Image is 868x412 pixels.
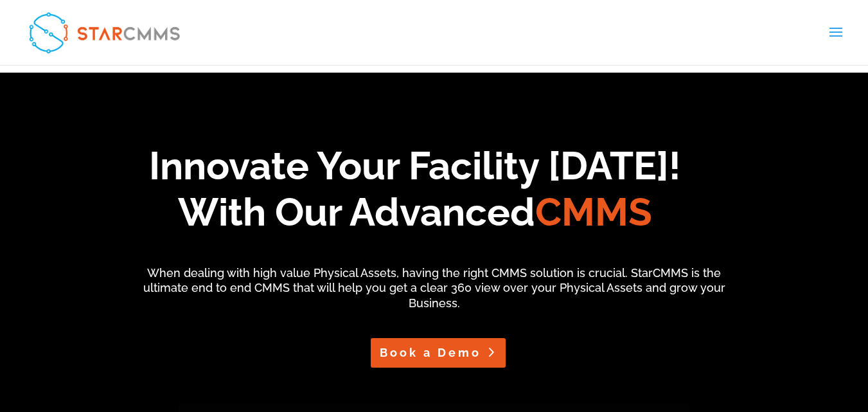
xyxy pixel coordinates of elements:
[371,338,506,367] a: Book a Demo
[131,265,737,311] p: When dealing with high value Physical Assets, having the right CMMS solution is crucial. StarCMMS...
[535,190,652,235] span: CMMS
[654,273,868,412] iframe: Chat Widget
[22,5,187,59] img: StarCMMS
